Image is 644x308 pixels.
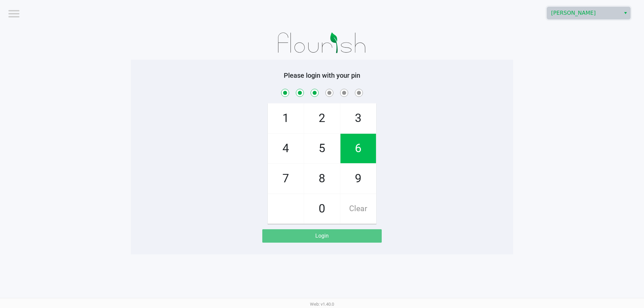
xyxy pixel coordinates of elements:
[268,104,304,133] span: 1
[340,104,376,133] span: 3
[136,71,508,79] h5: Please login with your pin
[304,104,340,133] span: 2
[551,9,616,17] span: [PERSON_NAME]
[340,134,376,163] span: 6
[621,7,630,19] button: Select
[310,302,334,307] span: Web: v1.40.0
[268,134,304,163] span: 4
[304,194,340,224] span: 0
[304,134,340,163] span: 5
[268,164,304,193] span: 7
[340,164,376,193] span: 9
[304,164,340,193] span: 8
[340,194,376,224] span: Clear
